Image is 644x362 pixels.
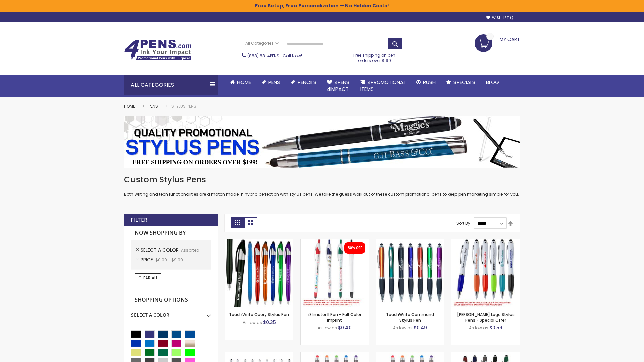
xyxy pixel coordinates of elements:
[451,352,520,358] a: Custom Soft Touch® Metal Pens with Stylus-Assorted
[247,53,279,59] a: (888) 88-4PENS
[155,257,183,263] span: $0.00 - $9.99
[486,15,513,20] a: Wishlist
[376,352,444,358] a: Islander Softy Gel with Stylus - ColorJet Imprint-Assorted
[225,239,293,307] img: TouchWrite Query Stylus Pen-Assorted
[489,324,502,331] span: $0.59
[149,103,158,109] a: Pens
[124,39,191,61] img: 4Pens Custom Pens and Promotional Products
[181,247,199,253] span: Assorted
[451,239,520,244] a: Kimberly Logo Stylus Pens-Assorted
[346,50,403,63] div: Free shipping on pen orders over $199
[322,75,355,97] a: 4Pens4impact
[245,41,279,46] span: All Categories
[256,75,285,90] a: Pens
[141,256,155,263] span: Price
[423,79,436,86] span: Rush
[301,239,369,244] a: iSlimster II - Full Color-Assorted
[298,79,316,86] span: Pencils
[453,79,475,86] span: Specials
[327,79,350,93] span: 4Pens 4impact
[301,352,369,358] a: Islander Softy Gel Pen with Stylus-Assorted
[124,174,520,197] div: Both writing and tech functionalities are a match made in hybrid perfection with stylus pens. We ...
[386,312,434,323] a: TouchWrite Command Stylus Pen
[231,217,244,228] strong: Grid
[124,103,135,109] a: Home
[138,275,158,281] span: Clear All
[268,79,280,86] span: Pens
[141,247,181,253] span: Select A Color
[263,319,276,326] span: $0.35
[247,53,302,59] span: - Call Now!
[318,325,337,331] span: As low as
[360,79,406,93] span: 4PROMOTIONAL ITEMS
[348,246,362,250] div: 30% OFF
[338,324,352,331] span: $0.40
[414,324,427,331] span: $0.49
[225,239,293,244] a: TouchWrite Query Stylus Pen-Assorted
[393,325,413,331] span: As low as
[376,239,444,307] img: TouchWrite Command Stylus Pen-Assorted
[481,75,504,90] a: Blog
[131,226,211,240] strong: Now Shopping by
[171,103,196,109] strong: Stylus Pens
[457,312,515,323] a: [PERSON_NAME] Logo Stylus Pens - Special Offer
[131,307,211,318] div: Select A Color
[469,325,488,331] span: As low as
[456,220,470,226] label: Sort By
[355,75,411,97] a: 4PROMOTIONALITEMS
[124,116,520,168] img: Stylus Pens
[237,79,251,86] span: Home
[229,312,289,317] a: TouchWrite Query Stylus Pen
[411,75,441,90] a: Rush
[242,38,282,49] a: All Categories
[301,239,369,307] img: iSlimster II - Full Color-Assorted
[285,75,322,90] a: Pencils
[124,75,218,95] div: All Categories
[225,352,293,358] a: Stiletto Advertising Stylus Pens-Assorted
[376,239,444,244] a: TouchWrite Command Stylus Pen-Assorted
[131,216,147,224] strong: Filter
[124,174,520,185] h1: Custom Stylus Pens
[451,239,520,307] img: Kimberly Logo Stylus Pens-Assorted
[135,273,161,283] a: Clear All
[308,312,361,323] a: iSlimster II Pen - Full Color Imprint
[441,75,481,90] a: Specials
[486,79,499,86] span: Blog
[131,293,211,307] strong: Shopping Options
[225,75,256,90] a: Home
[243,320,262,325] span: As low as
